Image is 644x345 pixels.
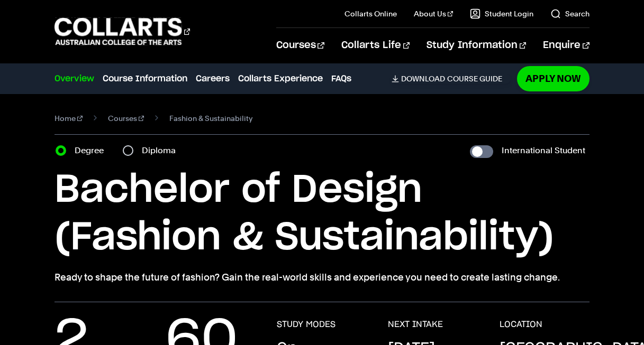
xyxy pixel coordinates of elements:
span: Download [401,74,445,83]
h3: STUDY MODES [277,319,335,330]
h3: LOCATION [500,319,542,330]
a: Study Information [427,28,526,63]
label: International Student [502,143,585,158]
h1: Bachelor of Design (Fashion & Sustainability) [55,166,589,262]
a: Courses [108,111,144,126]
h3: NEXT INTAKE [388,319,443,330]
div: Go to homepage [55,16,190,46]
a: About Us [414,8,453,19]
a: DownloadCourse Guide [392,74,511,83]
a: Home [55,111,83,126]
a: Careers [196,72,230,85]
a: Overview [55,72,94,85]
a: Student Login [470,8,533,19]
a: Courses [276,28,324,63]
a: FAQs [331,72,351,85]
p: Ready to shape the future of fashion? Gain the real-world skills and experience you need to creat... [55,270,589,285]
a: Course Information [103,72,187,85]
a: Collarts Life [341,28,410,63]
a: Collarts Online [344,8,397,19]
a: Search [550,8,589,19]
label: Diploma [142,143,182,158]
span: Fashion & Sustainability [169,111,252,126]
a: Apply Now [517,66,589,91]
label: Degree [75,143,110,158]
a: Collarts Experience [238,72,323,85]
a: Enquire [543,28,589,63]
